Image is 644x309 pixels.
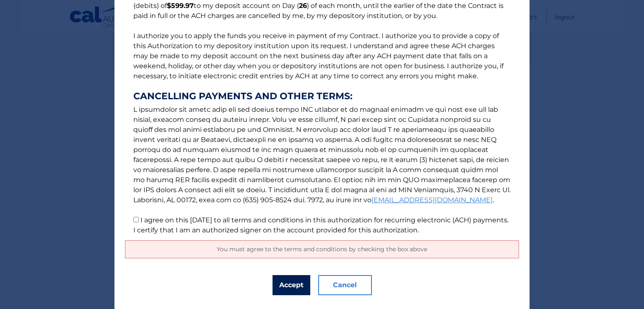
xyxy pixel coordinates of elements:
[318,275,372,295] button: Cancel
[133,216,509,234] label: I agree on this [DATE] to all terms and conditions in this authorization for recurring electronic...
[299,2,307,10] b: 26
[217,245,427,253] span: You must agree to the terms and conditions by checking the box above
[133,91,511,101] strong: CANCELLING PAYMENTS AND OTHER TERMS:
[371,196,493,204] a: [EMAIL_ADDRESS][DOMAIN_NAME]
[273,275,310,295] button: Accept
[167,2,194,10] b: $599.97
